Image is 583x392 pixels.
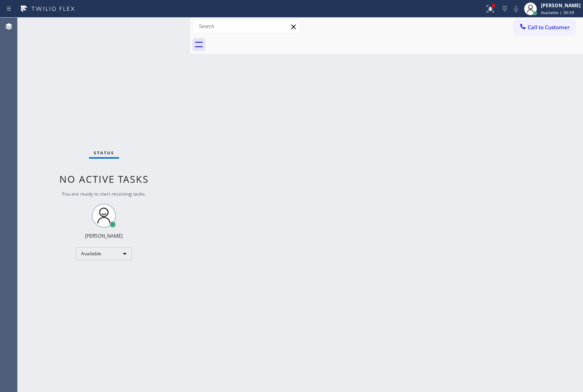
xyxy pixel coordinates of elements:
span: You are ready to start receiving tasks. [62,190,146,197]
button: Call to Customer [514,20,575,35]
span: Call to Customer [528,24,570,31]
input: Search [193,20,300,33]
button: Mute [510,3,522,14]
span: Status [94,150,114,156]
div: Available [76,247,132,260]
span: Available | 35:59 [541,10,574,15]
div: [PERSON_NAME] [541,2,581,9]
span: No active tasks [59,172,149,186]
div: [PERSON_NAME] [85,232,123,239]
